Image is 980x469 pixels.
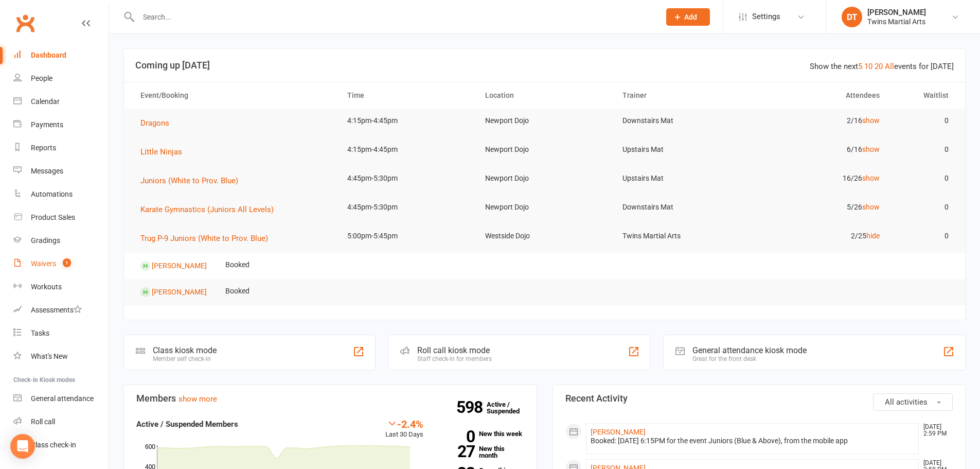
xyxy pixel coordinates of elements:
[889,166,958,190] td: 0
[873,393,953,411] button: All activities
[140,232,275,245] button: Trug P-9 Juniors (White to Prov. Blue)
[613,166,751,190] td: Upstairs Mat
[476,166,614,190] td: Newport Dojo
[31,418,55,426] div: Roll call
[810,60,954,73] div: Show the next events for [DATE]
[31,74,52,82] div: People
[63,258,71,267] span: 1
[140,205,274,214] span: Karate Gymnastics (Juniors All Levels)
[136,393,524,404] h3: Members
[152,262,207,270] a: [PERSON_NAME]
[338,137,476,162] td: 4:15pm-4:45pm
[13,410,109,433] a: Roll call
[591,428,646,436] a: [PERSON_NAME]
[862,203,880,211] a: show
[13,345,109,368] a: What's New
[867,17,926,26] div: Twins Martial Arts
[152,288,207,296] a: [PERSON_NAME]
[31,306,82,314] div: Assessments
[13,44,109,67] a: Dashboard
[885,62,894,71] a: All
[31,283,62,291] div: Workouts
[692,345,807,355] div: General attendance kiosk mode
[858,62,862,71] a: 5
[13,252,109,275] a: Waivers 1
[692,355,807,362] div: Great for the front desk
[751,195,889,219] td: 5/26
[889,224,958,248] td: 0
[864,62,872,71] a: 10
[752,5,780,28] span: Settings
[140,234,268,243] span: Trug P-9 Juniors (White to Prov. Blue)
[417,355,492,362] div: Staff check-in for members
[31,167,63,175] div: Messages
[456,399,487,415] strong: 598
[385,418,423,440] div: Last 30 Days
[338,82,476,109] th: Time
[613,82,751,109] th: Trainer
[13,113,109,136] a: Payments
[135,60,954,71] h3: Coming up [DATE]
[476,109,614,133] td: Newport Dojo
[135,10,653,24] input: Search...
[13,387,109,410] a: General attendance kiosk mode
[153,345,217,355] div: Class kiosk mode
[565,393,953,404] h3: Recent Activity
[31,213,75,221] div: Product Sales
[13,136,109,160] a: Reports
[13,275,109,299] a: Workouts
[417,345,492,355] div: Roll call kiosk mode
[140,175,245,187] button: Juniors (White to Prov. Blue)
[751,224,889,248] td: 2/25
[862,116,880,125] a: show
[179,394,217,404] a: show more
[918,424,952,437] time: [DATE] 2:59 PM
[13,299,109,322] a: Assessments
[216,253,259,277] td: Booked
[751,82,889,109] th: Attendees
[867,8,926,17] div: [PERSON_NAME]
[889,82,958,109] th: Waitlist
[613,137,751,162] td: Upstairs Mat
[13,433,109,457] a: Class kiosk mode
[31,190,73,198] div: Automations
[875,62,883,71] a: 20
[866,232,880,240] a: hide
[751,137,889,162] td: 6/16
[13,90,109,113] a: Calendar
[31,144,56,152] div: Reports
[338,224,476,248] td: 5:00pm-5:45pm
[12,10,38,36] a: Clubworx
[153,355,217,362] div: Member self check-in
[13,322,109,345] a: Tasks
[476,195,614,219] td: Newport Dojo
[31,120,63,129] div: Payments
[31,97,60,106] div: Calendar
[31,352,68,360] div: What's New
[487,393,532,422] a: 598Active / Suspended
[31,51,66,59] div: Dashboard
[842,7,862,27] div: DT
[889,109,958,133] td: 0
[31,236,60,245] div: Gradings
[31,394,94,403] div: General attendance
[140,147,182,157] span: Little Ninjas
[439,445,524,459] a: 27New this month
[338,109,476,133] td: 4:15pm-4:45pm
[140,118,169,128] span: Dragons
[613,195,751,219] td: Downstairs Mat
[140,117,176,129] button: Dragons
[10,434,35,459] div: Open Intercom Messenger
[439,430,524,437] a: 0New this week
[684,13,697,21] span: Add
[140,176,238,185] span: Juniors (White to Prov. Blue)
[13,229,109,252] a: Gradings
[140,203,281,216] button: Karate Gymnastics (Juniors All Levels)
[439,444,475,459] strong: 27
[476,224,614,248] td: Westside Dojo
[439,429,475,444] strong: 0
[31,259,56,268] div: Waivers
[31,329,49,337] div: Tasks
[476,82,614,109] th: Location
[591,437,915,445] div: Booked: [DATE] 6:15PM for the event Juniors (Blue & Above), from the mobile app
